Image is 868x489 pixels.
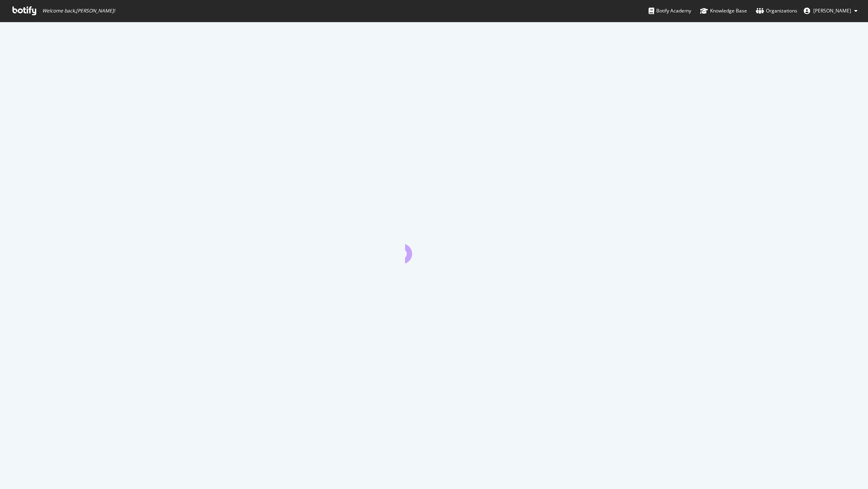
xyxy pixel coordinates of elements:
span: Welcome back, [PERSON_NAME] ! [42,8,115,14]
div: animation [405,234,463,263]
span: Alexie Barthélemy [813,7,851,14]
div: Botify Academy [649,7,691,15]
div: Organizations [756,7,797,15]
button: [PERSON_NAME] [797,4,864,17]
div: Knowledge Base [700,7,747,15]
